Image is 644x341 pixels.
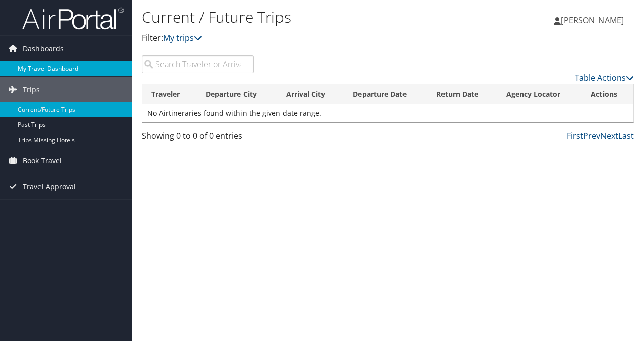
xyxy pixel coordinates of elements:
[142,7,470,28] h1: Current / Future Trips
[142,130,254,147] div: Showing 0 to 0 of 0 entries
[23,174,76,199] span: Travel Approval
[554,5,634,35] a: [PERSON_NAME]
[344,84,427,104] th: Departure Date: activate to sort column descending
[582,84,633,104] th: Actions
[23,77,40,102] span: Trips
[277,84,343,104] th: Arrival City: activate to sort column ascending
[142,104,633,122] td: No Airtineraries found within the given date range.
[23,148,62,174] span: Book Travel
[196,84,277,104] th: Departure City: activate to sort column ascending
[23,36,64,61] span: Dashboards
[618,130,634,141] a: Last
[561,15,624,26] span: [PERSON_NAME]
[142,84,196,104] th: Traveler: activate to sort column ascending
[163,32,202,44] a: My trips
[600,130,618,141] a: Next
[567,130,583,141] a: First
[142,32,470,45] p: Filter:
[22,7,124,30] img: airportal-logo.png
[575,72,634,83] a: Table Actions
[583,130,600,141] a: Prev
[497,84,581,104] th: Agency Locator: activate to sort column ascending
[142,55,254,73] input: Search Traveler or Arrival City
[427,84,497,104] th: Return Date: activate to sort column ascending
